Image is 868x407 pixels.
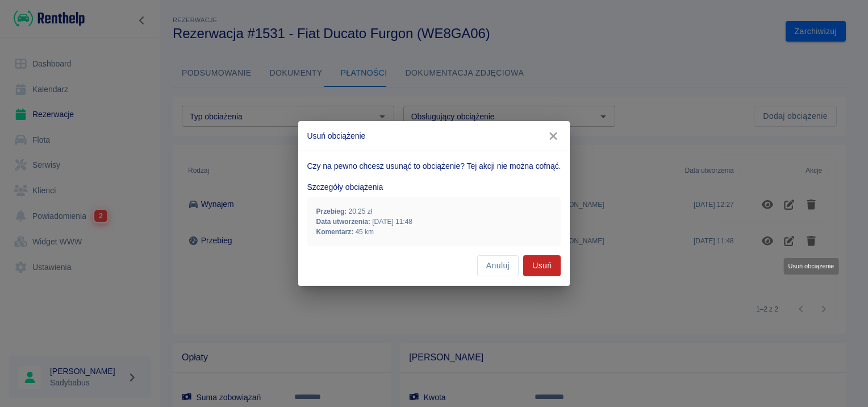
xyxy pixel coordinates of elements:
[307,181,561,193] h6: Szczegóły obciążenia
[784,258,839,275] div: Usuń obciążenie
[316,228,354,236] strong: Komentarz :
[316,218,370,226] strong: Data utworzenia :
[316,227,552,237] p: 45 km
[316,207,347,215] strong: Przebieg :
[316,217,552,227] p: [DATE] 11:48
[523,255,561,276] button: Usuń
[316,206,552,217] p: 20,25 zł
[307,160,561,172] p: Czy na pewno chcesz usunąć to obciążenie? Tej akcji nie można cofnąć.
[298,121,570,151] h2: Usuń obciążenie
[477,255,519,276] button: Anuluj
